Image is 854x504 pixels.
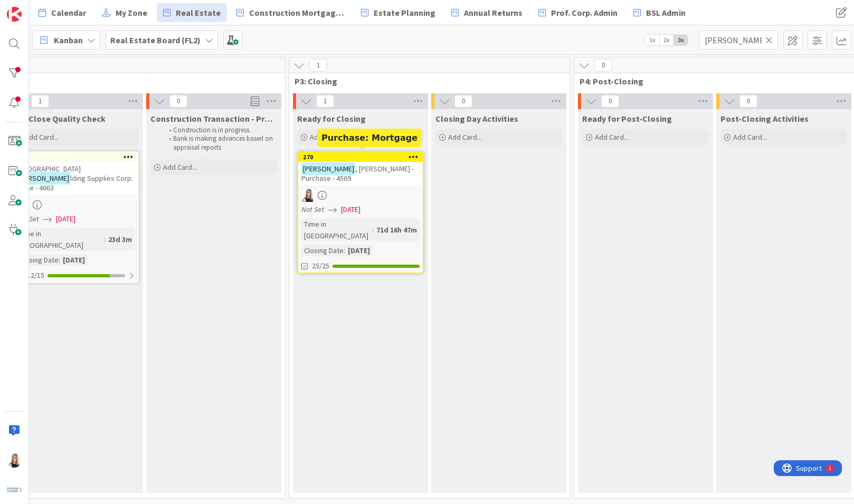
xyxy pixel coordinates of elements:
img: Visit kanbanzone.com [7,7,22,22]
div: 332 [18,153,138,161]
span: Add Card... [733,132,767,142]
span: Estate Planning [374,6,435,19]
span: Add Card... [163,162,197,172]
mark: [PERSON_NAME] [301,162,355,175]
a: My Zone [96,3,154,22]
span: Add Card... [595,132,629,142]
span: Construction Mortgages - Draws [249,6,345,19]
div: 332[GEOGRAPHIC_DATA][PERSON_NAME]lding Supplies Corp. - Sale - 4663 [13,152,138,195]
span: 25/25 [312,260,329,272]
a: 270[PERSON_NAME], [PERSON_NAME] - Purchase - 4569DBNot Set[DATE]Time in [GEOGRAPHIC_DATA]:71d 16h... [297,151,424,274]
span: Prof. Corp. Admin [551,6,618,19]
div: Closing Date [301,245,344,256]
span: Ready for Post-Closing [582,113,672,124]
i: Not Set [301,205,324,214]
div: 1 [55,4,58,13]
div: DB [298,188,423,202]
span: 0 [454,95,472,108]
span: Calendar [51,6,86,19]
li: Bank is making advances based on appraisal reports [163,134,276,152]
div: 71d 16h 47m [374,224,420,236]
a: 332[GEOGRAPHIC_DATA][PERSON_NAME]lding Supplies Corp. - Sale - 4663DBNot Set[DATE]Time in [GEOGRA... [12,151,139,283]
span: : [59,254,60,266]
span: [GEOGRAPHIC_DATA] [16,164,81,173]
span: Add Card... [448,132,482,142]
span: 2x [659,35,673,45]
span: lding Supplies Corp. - Sale - 4663 [16,173,133,192]
span: BSL Admin [646,6,686,19]
span: 0 [739,95,757,108]
div: Closing Date [16,254,59,266]
span: 1 [31,95,49,108]
span: 3x [673,35,688,45]
div: Time in [GEOGRAPHIC_DATA] [301,218,372,241]
span: Kanban [54,34,83,46]
span: P3: Closing [295,76,557,86]
span: : [104,234,106,245]
div: 270 [298,152,423,162]
span: 1 [309,59,327,72]
span: Add Card... [310,132,344,142]
img: DB [301,188,315,202]
input: Quick Filter... [699,31,778,50]
span: Closing Day Activities [435,113,518,124]
span: My Zone [116,6,147,19]
span: Annual Returns [464,6,523,19]
span: 0 [601,95,619,108]
mark: [PERSON_NAME] [16,172,70,184]
div: 332 [13,152,138,162]
span: 1x [645,35,659,45]
div: [DATE] [60,254,88,266]
span: Support [22,2,48,14]
span: 12/15 [27,270,44,281]
a: Construction Mortgages - Draws [230,3,352,22]
div: [DATE] [345,245,373,256]
span: Real Estate [176,6,221,19]
span: Pre-Close Quality Check [12,113,106,124]
span: , [PERSON_NAME] - Purchase - 4569 [301,164,414,183]
div: 270[PERSON_NAME], [PERSON_NAME] - Purchase - 4569 [298,152,423,185]
a: Calendar [32,3,92,22]
a: Prof. Corp. Admin [532,3,624,22]
span: Ready for Closing [297,113,366,124]
h5: Purchase: Mortgage [321,133,417,143]
span: 0 [169,95,187,108]
div: DB [13,198,138,211]
div: 270 [303,153,423,161]
div: 23d 3m [106,234,135,245]
span: [DATE] [56,214,75,225]
span: : [372,224,374,236]
span: Construction Transaction - Progress Draws [150,113,277,124]
a: Annual Returns [445,3,529,22]
span: 1 [316,95,334,108]
span: Add Card... [25,132,59,142]
li: Construction is in progress. [163,126,276,134]
span: [DATE] [341,204,360,215]
span: 0 [594,59,612,72]
span: Post-Closing Activities [720,113,809,124]
div: Time in [GEOGRAPHIC_DATA] [16,228,104,251]
a: Real Estate [157,3,227,22]
a: Estate Planning [355,3,442,22]
img: avatar [7,482,22,497]
span: : [344,245,345,256]
img: DB [7,453,22,468]
b: Real Estate Board (FL2) [110,35,201,45]
a: BSL Admin [627,3,692,22]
